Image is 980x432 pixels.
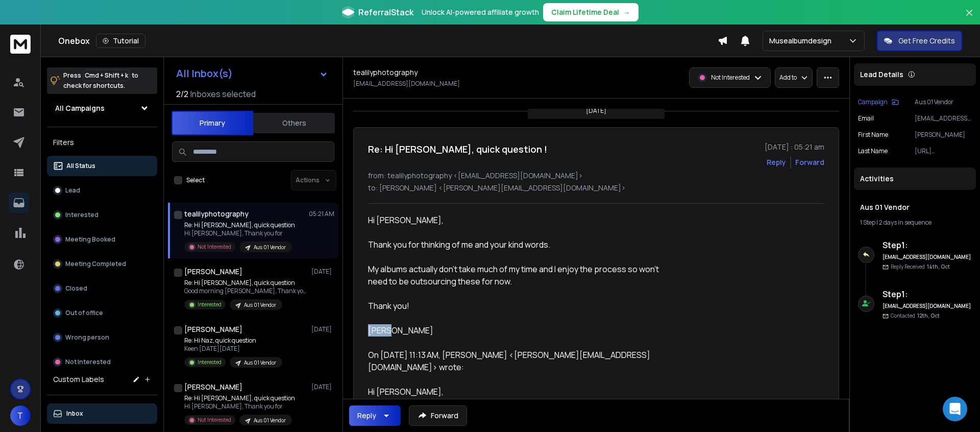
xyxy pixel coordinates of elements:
[47,229,157,250] button: Meeting Booked
[409,405,467,426] button: Forward
[184,402,295,411] p: Hi [PERSON_NAME], Thank you for
[891,263,950,271] p: Reply Received
[963,6,976,31] button: Close banner
[53,374,104,385] h3: Custom Labels
[358,6,413,18] span: ReferralStack
[55,103,105,113] h1: All Campaigns
[65,309,103,317] p: Out of office
[47,180,157,201] button: Lead
[353,67,418,78] h1: tealilyphotography
[184,382,242,392] h1: [PERSON_NAME]
[858,114,874,123] p: Email
[349,405,401,426] button: Reply
[254,244,286,251] p: Aus 01 Vendor
[47,156,157,176] button: All Status
[586,107,606,115] p: [DATE]
[860,69,903,80] p: Lead Details
[883,302,972,310] h6: [EMAIL_ADDRESS][DOMAIN_NAME]
[860,219,970,227] div: |
[10,405,31,426] button: T
[184,337,282,345] p: Re: Hi Naz, quick question
[184,324,242,334] h1: [PERSON_NAME]
[186,176,205,184] label: Select
[915,147,972,155] p: [URL][DOMAIN_NAME]
[860,202,970,212] h1: Aus 01 Vendor
[927,263,950,270] span: 14th, Oct
[309,210,334,218] p: 05:21 AM
[779,74,797,82] p: Add to
[422,7,539,17] p: Unlock AI-powered affiliate growth
[63,70,138,91] p: Press to check for shortcuts.
[368,183,824,193] p: to: [PERSON_NAME] <[PERSON_NAME][EMAIL_ADDRESS][DOMAIN_NAME]>
[47,98,157,118] button: All Campaigns
[198,301,222,308] p: Interested
[368,386,666,398] div: Hi [PERSON_NAME],
[877,31,962,51] button: Get Free Credits
[65,333,109,342] p: Wrong person
[184,209,249,219] h1: tealilyphotography
[184,287,307,295] p: Good morning [PERSON_NAME], Thank you
[858,98,888,106] p: Campaign
[368,263,666,287] div: My albums actually don’t take much of my time and I enjoy the process so won’t need to be outsour...
[915,131,972,139] p: [PERSON_NAME]
[66,162,95,170] p: All Status
[244,359,276,367] p: Aus 01 Vendor
[58,34,718,48] div: Onebox
[368,349,666,373] div: On [DATE] 11:13 AM, [PERSON_NAME] <[PERSON_NAME][EMAIL_ADDRESS][DOMAIN_NAME]> wrote:
[168,63,336,84] button: All Inbox(s)
[858,98,899,106] button: Campaign
[65,284,87,293] p: Closed
[767,157,786,167] button: Reply
[65,358,111,366] p: Not Interested
[184,394,295,402] p: Re: Hi [PERSON_NAME], quick question
[311,268,334,276] p: [DATE]
[623,7,630,17] span: →
[883,288,972,300] h6: Step 1 :
[184,221,295,229] p: Re: Hi [PERSON_NAME], quick question
[368,238,666,251] div: Thank you for thinking of me and your kind words.
[353,80,460,88] p: [EMAIL_ADDRESS][DOMAIN_NAME]
[65,260,126,268] p: Meeting Completed
[65,211,99,219] p: Interested
[368,142,547,156] h1: Re: Hi [PERSON_NAME], quick question !
[184,267,242,277] h1: [PERSON_NAME]
[368,171,824,181] p: from: tealilyphotography <[EMAIL_ADDRESS][DOMAIN_NAME]>
[858,147,888,155] p: Last Name
[357,411,376,421] div: Reply
[915,114,972,123] p: [EMAIL_ADDRESS][DOMAIN_NAME]
[47,352,157,372] button: Not Interested
[311,325,334,333] p: [DATE]
[47,135,157,150] h3: Filters
[311,383,334,391] p: [DATE]
[943,397,967,421] div: Open Intercom Messenger
[244,301,276,309] p: Aus 01 Vendor
[860,218,875,227] span: 1 Step
[176,68,233,79] h1: All Inbox(s)
[47,278,157,299] button: Closed
[47,303,157,323] button: Out of office
[915,98,972,106] p: Aus 01 Vendor
[96,34,145,48] button: Tutorial
[765,142,824,152] p: [DATE] : 05:21 am
[47,403,157,424] button: Inbox
[198,416,231,424] p: Not Interested
[65,235,115,244] p: Meeting Booked
[368,300,666,312] div: Thank you!
[254,417,286,424] p: Aus 01 Vendor
[184,345,282,353] p: Keen [DATE][DATE]
[879,218,932,227] span: 2 days in sequence
[891,312,940,320] p: Contacted
[65,186,80,195] p: Lead
[883,239,972,251] h6: Step 1 :
[883,253,972,261] h6: [EMAIL_ADDRESS][DOMAIN_NAME]
[198,358,222,366] p: Interested
[66,410,83,418] p: Inbox
[854,167,976,190] div: Activities
[176,88,188,100] span: 2 / 2
[858,131,888,139] p: First Name
[253,112,335,134] button: Others
[795,157,824,167] div: Forward
[184,229,295,237] p: Hi [PERSON_NAME], Thank you for
[543,3,639,21] button: Claim Lifetime Deal→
